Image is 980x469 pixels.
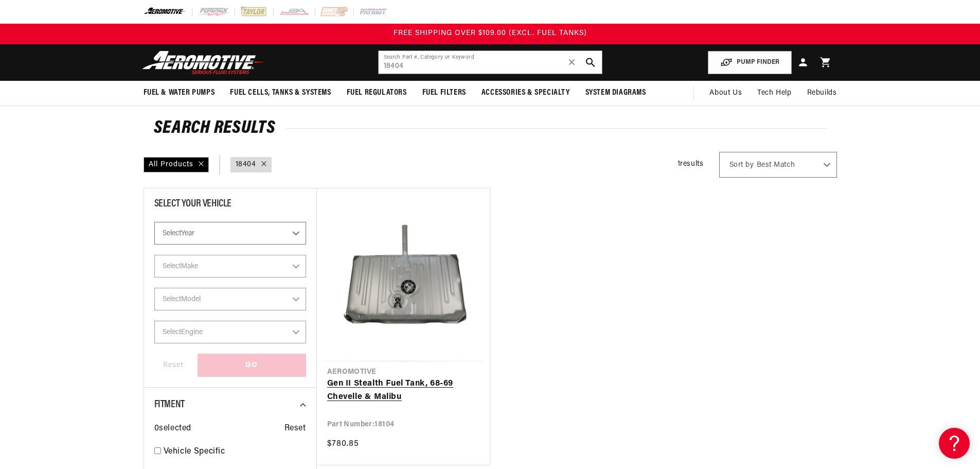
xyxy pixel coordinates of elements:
h2: Search Results [154,120,827,137]
summary: Fuel Cells, Tanks & Systems [222,81,338,105]
a: About Us [702,81,750,106]
select: Sort by [719,152,837,178]
span: Reset [284,422,306,436]
span: 0 selected [154,422,191,436]
summary: System Diagrams [578,81,654,105]
summary: Fuel Filters [415,81,474,105]
summary: Tech Help [750,81,799,106]
a: Vehicle Specific [164,445,306,459]
summary: Fuel Regulators [339,81,415,105]
span: About Us [709,89,742,97]
select: Model [154,288,306,310]
div: Select Your Vehicle [154,199,306,212]
span: System Diagrams [585,88,646,98]
button: PUMP FINDER [708,51,792,74]
select: Make [154,255,306,277]
img: Aeromotive [139,50,268,75]
span: Fuel Cells, Tanks & Systems [230,88,331,98]
span: Fitment [154,399,185,410]
span: ✕ [567,54,577,71]
summary: Fuel & Water Pumps [136,81,223,105]
div: All Products [144,157,209,172]
span: Rebuilds [807,88,837,99]
a: Gen II Stealth Fuel Tank, 68-69 Chevelle & Malibu [327,377,479,404]
select: Year [154,222,306,245]
span: FREE SHIPPING OVER $109.00 (EXCL. FUEL TANKS) [394,29,587,37]
input: Search by Part Number, Category or Keyword [379,51,602,74]
span: Fuel Filters [422,88,466,98]
button: search button [579,51,602,74]
span: 1 results [678,160,704,168]
summary: Accessories & Specialty [474,81,578,105]
span: Accessories & Specialty [482,88,570,98]
span: Fuel Regulators [347,88,407,98]
span: Sort by [729,160,754,170]
select: Engine [154,321,306,343]
summary: Rebuilds [799,81,845,106]
span: Fuel & Water Pumps [144,88,215,98]
span: Tech Help [757,88,791,99]
a: 18404 [236,159,256,170]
